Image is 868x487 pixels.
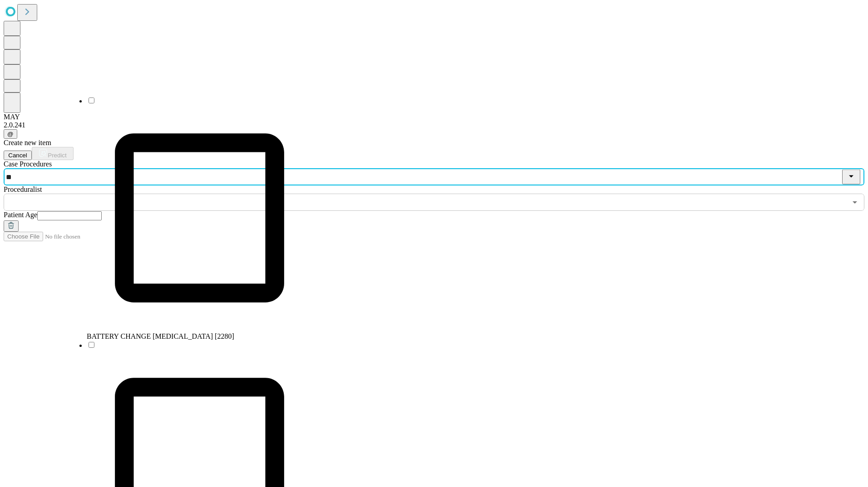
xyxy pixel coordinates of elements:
[4,185,42,193] span: Proceduralist
[4,151,32,160] button: Cancel
[7,131,14,137] span: @
[4,211,37,219] span: Patient Age
[848,196,861,209] button: Open
[4,113,864,121] div: MAY
[48,152,66,159] span: Predict
[4,129,17,139] button: @
[4,160,52,168] span: Scheduled Procedure
[8,152,27,159] span: Cancel
[32,147,74,160] button: Predict
[4,139,51,146] span: Create new item
[87,332,234,340] span: BATTERY CHANGE [MEDICAL_DATA] [2280]
[4,121,864,129] div: 2.0.241
[842,170,860,185] button: Close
